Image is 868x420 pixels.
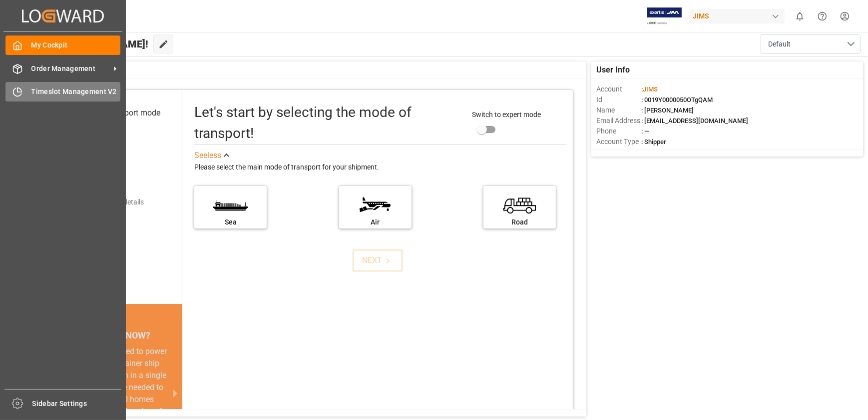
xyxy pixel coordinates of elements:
span: : [641,85,658,93]
div: Air [344,217,407,227]
div: Sea [199,217,262,227]
span: JIMS [643,85,658,93]
button: Help Center [811,5,834,27]
span: Timeslot Management V2 [31,86,121,97]
span: Name [596,105,641,115]
span: Order Management [31,63,110,74]
span: Account Type [596,136,641,147]
img: Exertis%20JAM%20-%20Email%20Logo.jpg_1722504956.jpg [647,7,682,25]
span: Sidebar Settings [32,398,122,409]
span: : Shipper [641,138,666,145]
span: : — [641,127,649,135]
span: : 0019Y0000050OTgQAM [641,96,713,103]
div: Please select the main mode of transport for your shipment. [194,161,566,173]
div: Let's start by selecting the mode of transport! [194,102,462,144]
span: : [EMAIL_ADDRESS][DOMAIN_NAME] [641,117,748,124]
span: User Info [596,64,630,76]
span: Default [768,39,791,49]
span: Switch to expert mode [472,110,541,118]
span: Email Address [596,115,641,126]
a: My Cockpit [5,35,120,55]
a: Timeslot Management V2 [5,82,120,101]
button: NEXT [353,249,403,271]
div: JIMS [689,9,785,23]
div: Select transport mode [83,107,160,119]
span: Phone [596,126,641,136]
button: show 0 new notifications [789,5,811,27]
button: JIMS [689,6,789,25]
span: Id [596,94,641,105]
span: Account [596,84,641,94]
div: See less [194,149,221,161]
div: NEXT [363,254,393,266]
span: My Cockpit [31,40,121,50]
div: Road [488,217,551,227]
span: : [PERSON_NAME] [641,106,694,114]
button: open menu [761,34,861,53]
